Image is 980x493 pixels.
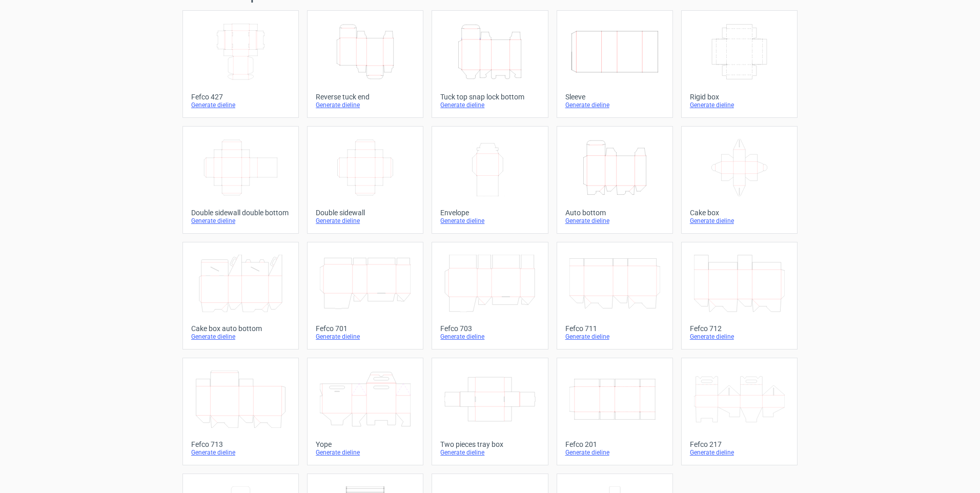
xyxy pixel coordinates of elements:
[557,126,673,234] a: Auto bottomGenerate dieline
[690,448,789,457] div: Generate dieline
[182,10,299,118] a: Fefco 427Generate dieline
[440,217,539,225] div: Generate dieline
[565,209,664,217] div: Auto bottom
[307,10,423,118] a: Reverse tuck endGenerate dieline
[565,101,664,109] div: Generate dieline
[690,93,789,101] div: Rigid box
[557,242,673,350] a: Fefco 711Generate dieline
[316,93,415,101] div: Reverse tuck end
[307,358,423,465] a: YopeGenerate dieline
[191,217,290,225] div: Generate dieline
[565,440,664,448] div: Fefco 201
[557,358,673,465] a: Fefco 201Generate dieline
[307,242,423,350] a: Fefco 701Generate dieline
[316,440,415,448] div: Yope
[191,101,290,109] div: Generate dieline
[690,217,789,225] div: Generate dieline
[690,333,789,341] div: Generate dieline
[182,358,299,465] a: Fefco 713Generate dieline
[191,448,290,457] div: Generate dieline
[316,101,415,109] div: Generate dieline
[191,209,290,217] div: Double sidewall double bottom
[432,242,548,350] a: Fefco 703Generate dieline
[440,333,539,341] div: Generate dieline
[565,333,664,341] div: Generate dieline
[316,217,415,225] div: Generate dieline
[316,209,415,217] div: Double sidewall
[316,324,415,333] div: Fefco 701
[191,333,290,341] div: Generate dieline
[557,10,673,118] a: SleeveGenerate dieline
[681,126,798,234] a: Cake boxGenerate dieline
[191,93,290,101] div: Fefco 427
[681,242,798,350] a: Fefco 712Generate dieline
[191,324,290,333] div: Cake box auto bottom
[316,448,415,457] div: Generate dieline
[690,324,789,333] div: Fefco 712
[440,440,539,448] div: Two pieces tray box
[565,217,664,225] div: Generate dieline
[565,324,664,333] div: Fefco 711
[681,10,798,118] a: Rigid boxGenerate dieline
[681,358,798,465] a: Fefco 217Generate dieline
[690,440,789,448] div: Fefco 217
[440,209,539,217] div: Envelope
[440,93,539,101] div: Tuck top snap lock bottom
[182,126,299,234] a: Double sidewall double bottomGenerate dieline
[440,448,539,457] div: Generate dieline
[432,358,548,465] a: Two pieces tray boxGenerate dieline
[432,126,548,234] a: EnvelopeGenerate dieline
[440,324,539,333] div: Fefco 703
[182,242,299,350] a: Cake box auto bottomGenerate dieline
[316,333,415,341] div: Generate dieline
[690,101,789,109] div: Generate dieline
[307,126,423,234] a: Double sidewallGenerate dieline
[440,101,539,109] div: Generate dieline
[690,209,789,217] div: Cake box
[432,10,548,118] a: Tuck top snap lock bottomGenerate dieline
[565,93,664,101] div: Sleeve
[565,448,664,457] div: Generate dieline
[191,440,290,448] div: Fefco 713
